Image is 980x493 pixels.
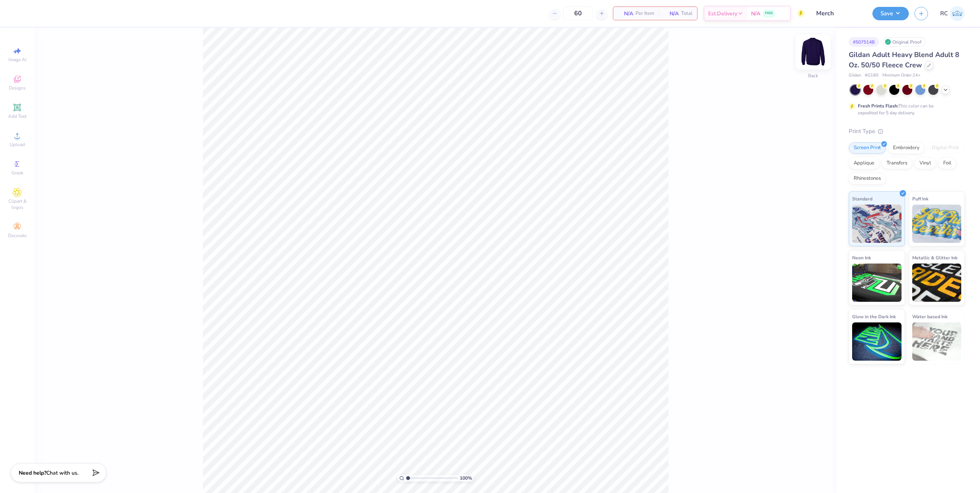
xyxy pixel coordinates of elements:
[810,6,867,21] input: Untitled Design
[849,158,879,169] div: Applique
[852,205,902,243] img: Standard
[858,103,898,109] strong: Fresh Prints Flash:
[798,37,828,67] img: Back
[46,469,78,477] span: Chat with us.
[11,170,23,176] span: Greek
[4,198,31,210] span: Clipart & logos
[852,254,871,262] span: Neon Ink
[9,85,26,91] span: Designs
[751,10,760,18] span: N/A
[19,469,46,477] strong: Need help?
[940,6,965,21] a: RC
[912,322,962,361] img: Water based Ink
[460,475,472,482] span: 100 %
[882,158,912,169] div: Transfers
[938,158,956,169] div: Foil
[8,57,26,63] span: Image AI
[912,205,962,243] img: Puff Ink
[681,10,693,18] span: Total
[912,264,962,302] img: Metallic & Glitter Ink
[10,142,25,148] span: Upload
[849,142,886,154] div: Screen Print
[8,113,26,119] span: Add Text
[849,173,886,184] div: Rhinestones
[618,10,633,18] span: N/A
[927,142,964,154] div: Digital Print
[808,72,818,79] div: Back
[849,50,959,70] span: Gildan Adult Heavy Blend Adult 8 Oz. 50/50 Fleece Crew
[888,142,924,154] div: Embroidery
[563,7,593,20] input: – –
[882,72,921,79] span: Minimum Order: 24 +
[865,72,879,79] span: # G180
[765,11,773,16] span: FREE
[849,72,861,79] span: Gildan
[912,254,957,262] span: Metallic & Glitter Ink
[883,37,926,47] div: Original Proof
[849,127,965,136] div: Print Type
[872,7,909,20] button: Save
[912,312,947,321] span: Water based Ink
[8,233,26,239] span: Decorate
[852,264,902,302] img: Neon Ink
[852,322,902,361] img: Glow in the Dark Ink
[635,10,654,18] span: Per Item
[858,103,952,116] div: This color can be expedited for 5 day delivery.
[852,312,896,321] span: Glow in the Dark Ink
[912,195,928,203] span: Puff Ink
[950,6,965,21] img: Rio Cabojoc
[940,9,948,18] span: RC
[708,10,737,18] span: Est. Delivery
[663,10,679,18] span: N/A
[852,195,872,203] span: Standard
[849,37,879,47] div: # 507514B
[915,158,936,169] div: Vinyl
